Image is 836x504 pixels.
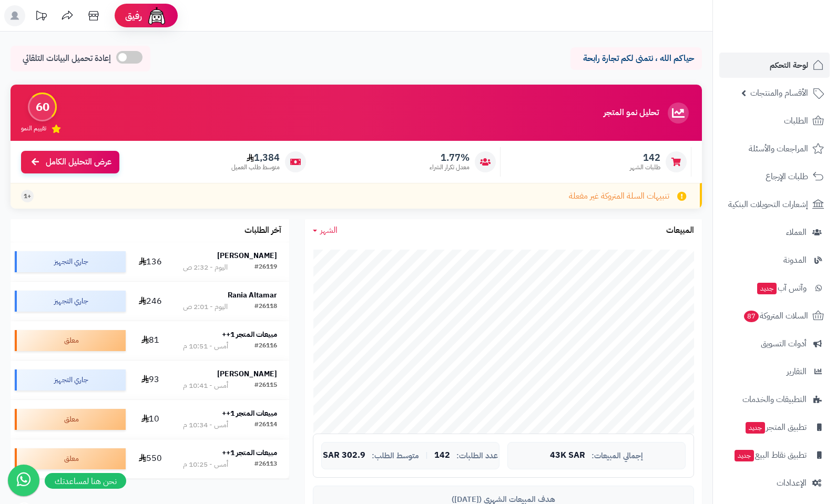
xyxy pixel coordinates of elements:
[130,439,170,478] td: 550
[735,450,754,461] span: جديد
[456,451,498,460] span: عدد الطلبات:
[313,224,338,236] a: الشهر
[15,409,126,430] div: معلق
[719,303,830,328] a: السلات المتروكة87
[787,364,807,379] span: التقارير
[254,380,277,391] div: #26115
[125,9,142,22] span: رفيق
[228,290,277,301] strong: Rania Altamar
[434,451,450,460] span: 142
[222,447,277,458] strong: مبيعات المتجر 1++
[783,253,807,268] span: المدونة
[15,291,126,312] div: جاري التجهيز
[719,192,830,217] a: إشعارات التحويلات البنكية
[742,392,807,407] span: التطبيقات والخدمات
[183,302,228,312] div: اليوم - 2:01 ص
[254,262,277,273] div: #26119
[130,282,170,321] td: 246
[130,400,170,439] td: 10
[46,156,111,168] span: عرض التحليل الكامل
[222,329,277,340] strong: مبيعات المتجر 1++
[183,341,228,352] div: أمس - 10:51 م
[254,459,277,470] div: #26113
[719,470,830,496] a: الإعدادات
[719,136,830,161] a: المراجعات والأسئلة
[323,451,365,460] span: 302.9 SAR
[130,321,170,360] td: 81
[750,86,808,100] span: الأقسام والمنتجات
[425,451,428,459] span: |
[784,114,808,128] span: الطلبات
[719,387,830,412] a: التطبيقات والخدمات
[217,368,277,379] strong: [PERSON_NAME]
[766,169,808,184] span: طلبات الإرجاع
[146,5,167,26] img: ai-face.png
[21,124,46,133] span: تقييم النمو
[719,415,830,440] a: تطبيق المتجرجديد
[23,53,111,65] span: إعادة تحميل البيانات التلقائي
[604,108,659,118] h3: تحليل نمو المتجر
[719,443,830,468] a: تطبيق نقاط البيعجديد
[719,275,830,301] a: وآتس آبجديد
[761,336,807,351] span: أدوات التسويق
[733,448,807,462] span: تطبيق نقاط البيع
[24,192,31,201] span: +1
[254,302,277,312] div: #26118
[15,330,126,351] div: معلق
[719,359,830,384] a: التقارير
[777,476,807,490] span: الإعدادات
[592,451,643,460] span: إجمالي المبيعات:
[15,369,126,390] div: جاري التجهيز
[630,163,660,172] span: طلبات الشهر
[550,451,585,460] span: 43K SAR
[183,420,228,430] div: أمس - 10:34 م
[430,152,470,163] span: 1.77%
[746,422,765,434] span: جديد
[719,108,830,133] a: الطلبات
[764,29,826,52] img: logo-2.png
[786,225,807,240] span: العملاء
[130,242,170,281] td: 136
[183,380,228,391] div: أمس - 10:41 م
[719,53,830,78] a: لوحة التحكم
[666,226,694,235] h3: المبيعات
[130,361,170,399] td: 93
[728,197,808,212] span: إشعارات التحويلات البنكية
[719,331,830,356] a: أدوات التسويق
[183,459,228,470] div: أمس - 10:25 م
[222,408,277,419] strong: مبيعات المتجر 1++
[15,448,126,469] div: معلق
[254,341,277,352] div: #26116
[743,308,808,323] span: السلات المتروكة
[569,190,669,202] span: تنبيهات السلة المتروكة غير مفعلة
[28,5,54,29] a: تحديثات المنصة
[244,226,281,235] h3: آخر الطلبات
[770,58,808,73] span: لوحة التحكم
[578,53,694,65] p: حياكم الله ، نتمنى لكم تجارة رابحة
[719,220,830,245] a: العملاء
[21,151,119,173] a: عرض التحليل الكامل
[217,250,277,261] strong: [PERSON_NAME]
[320,224,338,236] span: الشهر
[630,152,660,163] span: 142
[430,163,470,172] span: معدل تكرار الشراء
[183,262,228,273] div: اليوم - 2:32 ص
[744,311,759,322] span: 87
[231,163,280,172] span: متوسط طلب العميل
[231,152,280,163] span: 1,384
[745,420,807,435] span: تطبيق المتجر
[749,141,808,156] span: المراجعات والأسئلة
[254,420,277,430] div: #26114
[719,164,830,189] a: طلبات الإرجاع
[719,248,830,273] a: المدونة
[757,283,777,294] span: جديد
[372,451,419,460] span: متوسط الطلب:
[756,281,807,295] span: وآتس آب
[15,251,126,272] div: جاري التجهيز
